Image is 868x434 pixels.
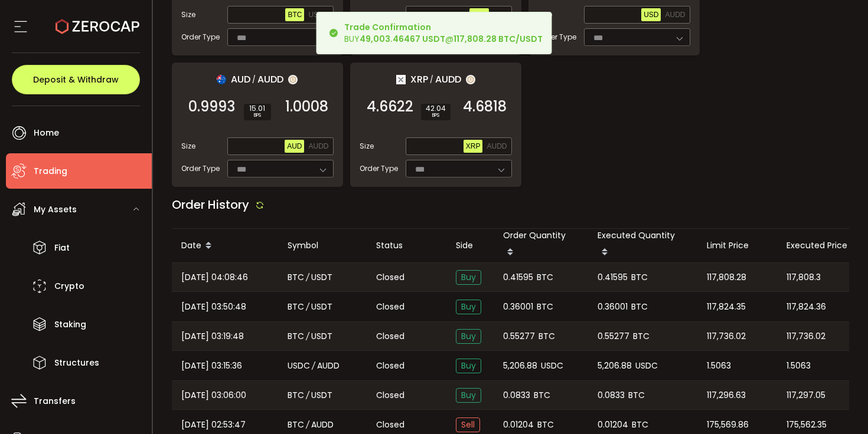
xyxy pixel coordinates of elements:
em: / [306,418,309,432]
span: Order Type [538,32,576,42]
em: / [306,300,309,314]
em: / [252,74,256,85]
b: 49,003.46467 USDT [360,33,445,45]
span: AUDD [311,418,334,432]
span: 175,569.86 [707,418,749,432]
span: Order Type [181,163,220,174]
button: Deposit & Withdraw [12,65,140,94]
span: [DATE] 03:50:48 [181,300,246,314]
span: BTC [628,389,645,402]
span: My Assets [34,201,77,218]
span: [DATE] 04:08:46 [181,271,248,284]
span: BTC [288,11,302,19]
span: Closed [376,301,404,313]
div: BUY @ [344,21,543,45]
span: [DATE] 03:15:36 [181,359,242,373]
span: Size [538,9,552,20]
span: BTC [537,418,554,432]
span: 117,824.36 [787,300,826,314]
span: Deposit & Withdraw [33,75,119,84]
span: 0.0833 [598,389,625,402]
span: AUD [287,142,302,150]
span: 117,296.63 [707,389,746,402]
span: USDC [308,11,328,19]
div: Side [446,239,494,252]
em: / [306,271,309,284]
span: Order Type [360,163,398,174]
span: AUDD [257,72,283,87]
div: Status [367,239,446,252]
span: [DATE] 02:53:47 [181,418,246,432]
img: zuPXiwguUFiBOIQyqLOiXsnnNitlx7q4LCwEbLHADjIpTka+Lip0HH8D0VTrd02z+wEAAAAASUVORK5CYII= [288,75,298,84]
div: Order Quantity [494,229,588,262]
img: aud_portfolio.svg [217,75,226,84]
img: zuPXiwguUFiBOIQyqLOiXsnnNitlx7q4LCwEbLHADjIpTka+Lip0HH8D0VTrd02z+wEAAAAASUVORK5CYII= [466,75,475,84]
span: Buy [456,300,481,314]
span: BTC [534,389,550,402]
span: AUDD [435,72,461,87]
span: 0.9993 [188,101,235,113]
b: Trade Confirmation [344,21,431,33]
i: BPS [249,112,266,119]
span: 0.01204 [598,418,628,432]
em: / [306,330,309,343]
span: 0.36001 [503,300,533,314]
div: Executed Price [777,239,857,252]
span: Buy [456,359,481,373]
span: Fiat [54,239,70,257]
span: BTC [288,271,304,284]
b: 117,808.28 BTC/USDT [453,33,543,45]
span: 0.41595 [598,271,628,284]
span: 117,808.3 [787,271,821,284]
span: Closed [376,389,404,402]
iframe: Chat Widget [727,307,868,434]
button: AUDD [663,8,687,21]
span: USD [644,11,658,19]
span: BTC [539,330,555,343]
span: Size [181,141,195,152]
span: 0.41595 [503,271,533,284]
span: USDC [288,359,310,373]
span: Size [360,141,374,152]
span: Crypto [54,278,84,295]
span: 4.6818 [463,101,507,113]
span: BTC [631,271,648,284]
button: AUDD [306,140,331,153]
span: 4.6622 [367,101,413,113]
span: Order History [172,196,249,213]
span: XRP [410,72,428,87]
img: xrp_portfolio.png [396,75,406,84]
button: AUD [285,140,304,153]
span: Size [181,9,195,20]
span: AUDD [487,142,507,150]
span: 0.55277 [598,330,629,343]
span: USDC [635,359,658,373]
span: [DATE] 03:19:48 [181,330,244,343]
span: 1.0008 [285,101,328,113]
span: BTC [288,330,304,343]
span: 15.01 [249,105,266,112]
button: AUDD [484,140,509,153]
span: 0.55277 [503,330,535,343]
button: USDC [306,8,331,21]
span: BTC [632,418,648,432]
span: [DATE] 03:06:00 [181,389,246,402]
span: BTC [288,418,304,432]
div: Limit Price [697,239,777,252]
span: BTC [631,300,648,314]
span: Structures [54,354,99,371]
span: 117,808.28 [707,271,746,284]
span: USDT [311,300,332,314]
span: BTC [633,330,650,343]
em: / [430,74,433,85]
span: BTC [288,389,304,402]
button: USD [641,8,661,21]
span: 117,824.35 [707,300,746,314]
span: XRP [472,11,487,19]
button: BTC [285,8,304,21]
span: Closed [376,271,404,284]
span: ETH [493,11,507,19]
span: 0.36001 [598,300,628,314]
span: Size [360,9,374,20]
